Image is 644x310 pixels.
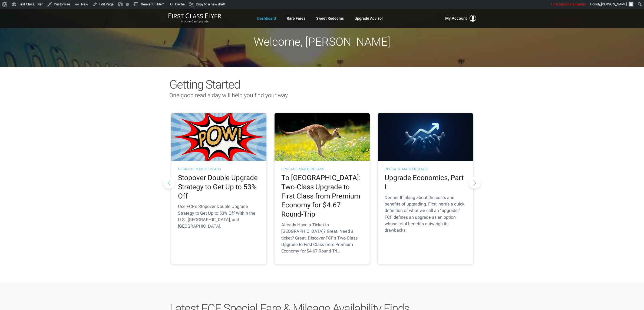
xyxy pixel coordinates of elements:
h3: UPGRADE MASTERCLASS [281,167,363,171]
span: [PERSON_NAME] [601,2,627,6]
h2: Upgrade Economics, Part I [385,173,466,192]
p: Use FCF’s Stopover Double Upgrade Strategy to Get Up to 53% Off Within the U.S., [GEOGRAPHIC_DATA... [178,203,260,230]
button: My Account [445,15,476,22]
span: My Account [445,15,467,22]
a: UPGRADE MASTERCLASS To [GEOGRAPHIC_DATA]: Two-Class Upgrade to First Class from Premium Economy f... [275,113,370,264]
a: UPGRADE MASTERCLASS Stopover Double Upgrade Strategy to Get Up to 53% Off Use FCF’s Stopover Doub... [171,113,266,264]
a: First Class FlyerAnyone Can Upgrade [168,13,221,24]
p: Already Have a Ticket to [GEOGRAPHIC_DATA]? Great. Need a ticket? Great. Discover FCF’s Two-Class... [281,222,363,254]
a: Rare Fares [287,14,305,23]
button: Previous slide [163,176,175,188]
a: Sweet Redeems [316,14,344,23]
span: Welcome, [PERSON_NAME] [254,35,390,48]
h3: UPGRADE MASTERCLASS [385,167,466,171]
span: Unsuspend Transients [551,2,586,6]
h2: Stopover Double Upgrade Strategy to Get Up to 53% Off [178,173,260,201]
h3: UPGRADE MASTERCLASS [178,167,260,171]
img: First Class Flyer [168,13,221,19]
span: • [163,1,164,6]
p: Deeper thinking about the costs and benefits of upgrading. First, here’s a quick definition of wh... [385,194,466,234]
span: One good read a day will help you find your way [169,92,288,99]
a: Dashboard [257,14,276,23]
small: Anyone Can Upgrade [168,20,221,23]
h2: To [GEOGRAPHIC_DATA]: Two-Class Upgrade to First Class from Premium Economy for $4.67 Round-Trip [281,173,363,219]
a: Upgrade Advisor [355,14,383,23]
button: Next slide [469,176,481,188]
a: UPGRADE MASTERCLASS Upgrade Economics, Part I Deeper thinking about the costs and benefits of upg... [378,113,473,264]
span: Getting Started [169,77,240,92]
